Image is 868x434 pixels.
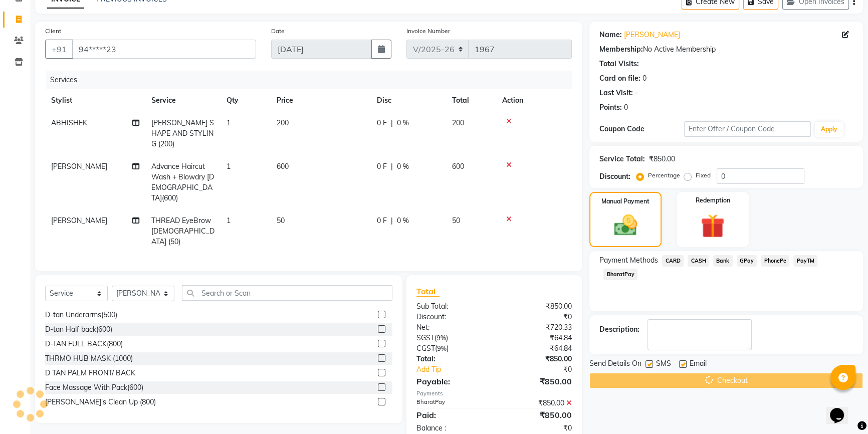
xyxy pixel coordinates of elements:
[51,216,107,225] span: [PERSON_NAME]
[635,88,638,98] div: -
[494,301,579,312] div: ₹850.00
[45,310,117,320] div: D-tan Underarms(500)
[452,162,464,171] span: 600
[409,375,494,387] div: Payable:
[690,358,707,371] span: Email
[277,118,289,127] span: 200
[508,364,579,375] div: ₹0
[494,333,579,343] div: ₹64.84
[599,171,630,182] div: Discount:
[494,375,579,387] div: ₹850.00
[45,89,145,112] th: Stylist
[409,322,494,333] div: Net:
[815,122,843,137] button: Apply
[391,118,393,128] span: |
[599,44,853,55] div: No Active Membership
[599,154,645,164] div: Service Total:
[416,344,435,353] span: CGST
[713,255,733,267] span: Bank
[599,124,684,134] div: Coupon Code
[277,162,289,171] span: 600
[494,354,579,364] div: ₹850.00
[409,354,494,364] div: Total:
[397,161,409,172] span: 0 %
[761,255,789,267] span: PhonePe
[145,89,221,112] th: Service
[693,211,732,241] img: _gift.svg
[271,27,285,36] label: Date
[45,40,73,59] button: +91
[45,27,61,36] label: Client
[607,212,644,239] img: _cash.svg
[496,89,572,112] th: Action
[221,89,271,112] th: Qty
[624,102,628,113] div: 0
[45,397,156,407] div: [PERSON_NAME]'s Clean Up (800)
[45,382,143,393] div: Face Massage With Pack(600)
[227,118,231,127] span: 1
[391,161,393,172] span: |
[437,344,447,352] span: 9%
[494,343,579,354] div: ₹64.84
[45,324,112,335] div: D-tan Half back(600)
[737,255,757,267] span: GPay
[696,196,730,205] label: Redemption
[494,312,579,322] div: ₹0
[599,73,640,84] div: Card on file:
[151,118,214,148] span: [PERSON_NAME] SHAPE AND STYLING (200)
[688,255,709,267] span: CASH
[409,343,494,354] div: ( )
[601,197,649,206] label: Manual Payment
[182,285,392,301] input: Search or Scan
[151,216,214,246] span: THREAD EyeBrow [DEMOGRAPHIC_DATA] (50)
[599,88,633,98] div: Last Visit:
[599,255,658,266] span: Payment Methods
[589,358,641,371] span: Send Details On
[409,409,494,421] div: Paid:
[416,333,435,342] span: SGST
[45,339,123,349] div: D-TAN FULL BACK(800)
[599,102,622,113] div: Points:
[391,215,393,226] span: |
[603,269,637,280] span: BharatPay
[452,118,464,127] span: 200
[599,324,639,335] div: Description:
[227,162,231,171] span: 1
[409,398,494,408] div: BharatPay
[624,30,680,40] a: [PERSON_NAME]
[494,409,579,421] div: ₹850.00
[494,423,579,433] div: ₹0
[793,255,817,267] span: PayTM
[452,216,460,225] span: 50
[406,27,450,36] label: Invoice Number
[51,162,107,171] span: [PERSON_NAME]
[409,364,509,375] a: Add Tip
[397,118,409,128] span: 0 %
[45,368,135,378] div: D TAN PALM FRONT/ BACK
[642,73,646,84] div: 0
[696,171,711,180] label: Fixed
[46,71,579,89] div: Services
[649,154,675,164] div: ₹850.00
[599,30,622,40] div: Name:
[377,118,387,128] span: 0 F
[409,312,494,322] div: Discount:
[409,423,494,433] div: Balance :
[409,333,494,343] div: ( )
[277,216,285,225] span: 50
[377,215,387,226] span: 0 F
[648,171,680,180] label: Percentage
[409,301,494,312] div: Sub Total:
[826,394,858,424] iframe: chat widget
[599,59,639,69] div: Total Visits:
[599,44,643,55] div: Membership:
[371,89,446,112] th: Disc
[227,216,231,225] span: 1
[416,286,440,297] span: Total
[51,118,87,127] span: ABHISHEK
[416,389,572,398] div: Payments
[446,89,496,112] th: Total
[397,215,409,226] span: 0 %
[437,334,446,342] span: 9%
[271,89,371,112] th: Price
